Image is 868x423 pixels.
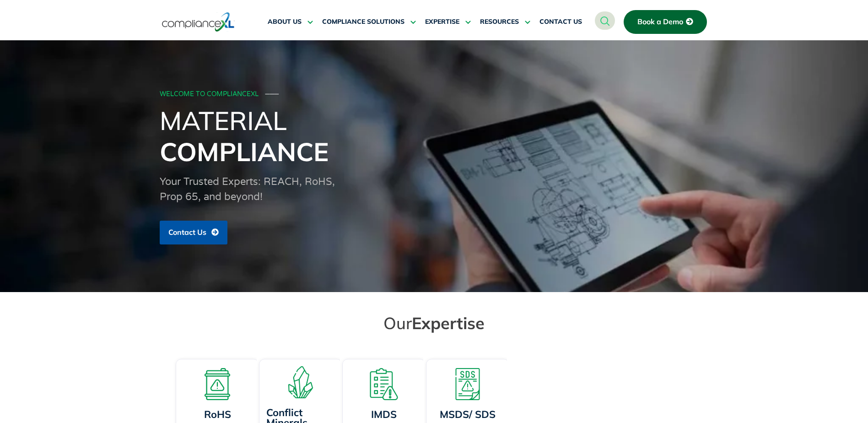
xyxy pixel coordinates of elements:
a: CONTACT US [539,11,582,33]
span: Contact Us [168,228,206,237]
span: CONTACT US [539,18,582,26]
a: EXPERTISE [425,11,471,33]
span: Book a Demo [637,18,683,26]
img: A list board with a warning [368,368,400,400]
div: WELCOME TO COMPLIANCEXL [160,91,706,98]
a: IMDS [371,408,397,421]
span: RESOURCES [480,18,519,26]
img: A representation of minerals [285,366,317,398]
img: A board with a warning sign [201,368,233,400]
img: logo-one.svg [162,11,235,33]
a: ABOUT US [268,11,313,33]
a: Contact Us [160,221,227,244]
span: ABOUT US [268,18,302,26]
span: EXPERTISE [425,18,459,26]
img: A warning board with SDS displaying [452,368,484,400]
span: Expertise [412,313,485,333]
a: navsearch-button [595,11,615,30]
a: RESOURCES [480,11,530,33]
span: Compliance [160,136,329,168]
h2: Our [178,313,690,333]
a: COMPLIANCE SOLUTIONS [322,11,416,33]
a: RoHS [204,408,231,421]
span: COMPLIANCE SOLUTIONS [322,18,404,26]
a: Book a Demo [624,10,707,34]
a: MSDS/ SDS [440,408,496,421]
span: ─── [265,90,279,98]
h1: Material [160,105,709,167]
span: Your Trusted Experts: REACH, RoHS, Prop 65, and beyond! [160,176,335,203]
